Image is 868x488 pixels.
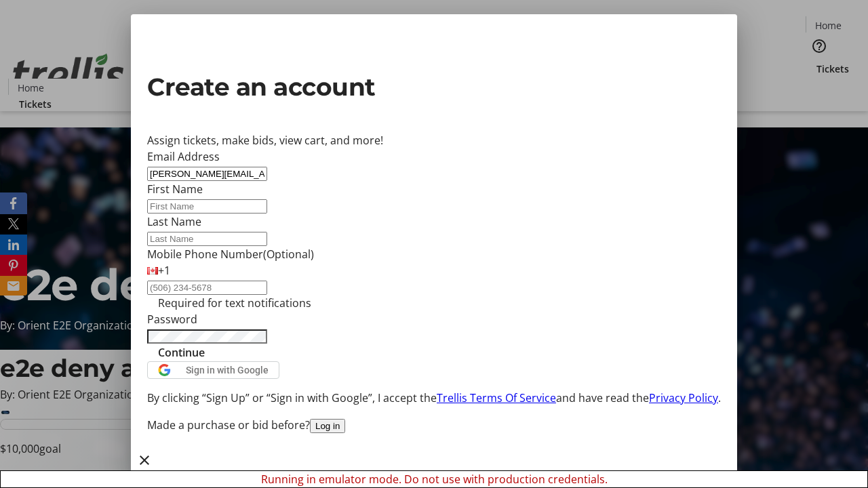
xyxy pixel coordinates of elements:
[649,390,718,405] a: Privacy Policy
[147,214,201,229] label: Last Name
[147,344,216,361] button: Continue
[158,295,311,311] tr-hint: Required for text notifications
[147,390,721,406] p: By clicking “Sign Up” or “Sign in with Google”, I accept the and have read the .
[147,68,721,105] h2: Create an account
[147,417,721,433] div: Made a purchase or bid before?
[158,344,205,361] span: Continue
[147,281,267,295] input: (506) 234-5678
[147,149,220,164] label: Email Address
[147,182,203,197] label: First Name
[147,199,267,213] input: First Name
[437,390,556,405] a: Trellis Terms Of Service
[147,312,197,327] label: Password
[147,132,721,148] div: Assign tickets, make bids, view cart, and more!
[186,365,269,375] span: Sign in with Google
[147,167,267,181] input: Email Address
[147,232,267,246] input: Last Name
[131,447,158,474] button: Close
[147,247,314,262] label: Mobile Phone Number (Optional)
[147,361,279,379] button: Sign in with Google
[310,419,345,433] button: Log in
